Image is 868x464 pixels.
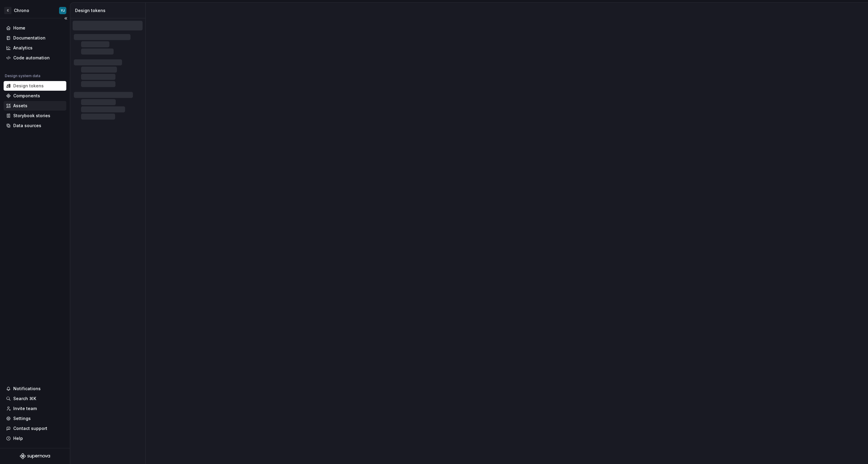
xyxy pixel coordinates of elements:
div: Settings [13,415,31,422]
button: Collapse sidebar [61,14,70,23]
div: Storybook stories [13,113,50,119]
div: Home [13,25,25,31]
div: Design tokens [75,8,143,14]
div: Search ⌘K [13,396,36,402]
button: Contact support [4,424,66,433]
button: Search ⌘K [4,394,66,403]
a: Invite team [4,404,66,413]
a: Analytics [4,43,66,53]
button: Help [4,434,66,443]
a: Components [4,91,66,101]
div: C [4,7,11,14]
div: YJ [61,8,65,13]
div: Invite team [13,406,37,412]
a: Settings [4,414,66,423]
a: Data sources [4,121,66,130]
svg: Supernova Logo [20,453,50,459]
a: Design tokens [4,81,66,91]
div: Documentation [13,35,46,41]
a: Home [4,23,66,33]
div: Data sources [13,123,41,129]
div: Contact support [13,425,47,431]
a: Storybook stories [4,111,66,121]
button: Notifications [4,384,66,393]
div: Notifications [13,386,41,392]
div: Components [13,93,40,99]
div: Design system data [5,74,40,78]
div: Analytics [13,45,33,51]
a: Documentation [4,33,66,43]
button: CChronoYJ [1,4,69,17]
div: Chrono [14,8,29,14]
div: Assets [13,103,27,109]
div: Design tokens [13,83,44,89]
div: Code automation [13,55,50,61]
a: Assets [4,101,66,111]
a: Code automation [4,53,66,63]
div: Help [13,435,23,441]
